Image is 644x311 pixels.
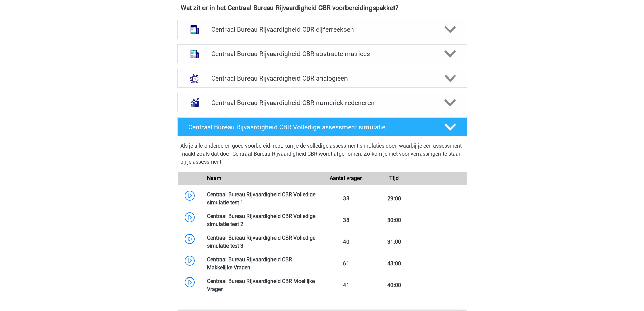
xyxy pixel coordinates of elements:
[211,99,433,107] h4: Centraal Bureau Rijvaardigheid CBR numeriek redeneren
[175,44,470,63] a: abstracte matrices Centraal Bureau Rijvaardigheid CBR abstracte matrices
[202,277,322,293] div: Centraal Bureau Rijvaardigheid CBR Moeilijke Vragen
[180,142,464,169] div: Als je alle onderdelen goed voorbereid hebt, kun je de volledige assessment simulaties doen waarb...
[181,4,464,12] h4: Wat zit er in het Centraal Bureau Rijvaardigheid CBR voorbereidingspakket?
[186,94,204,111] img: numeriek redeneren
[202,212,322,228] div: Centraal Bureau Rijvaardigheid CBR Volledige simulatie test 2
[202,191,322,207] div: Centraal Bureau Rijvaardigheid CBR Volledige simulatie test 1
[202,174,322,182] div: Naam
[175,93,470,112] a: numeriek redeneren Centraal Bureau Rijvaardigheid CBR numeriek redeneren
[175,20,470,39] a: cijferreeksen Centraal Bureau Rijvaardigheid CBR cijferreeksen
[211,50,433,58] h4: Centraal Bureau Rijvaardigheid CBR abstracte matrices
[188,123,433,131] h4: Centraal Bureau Rijvaardigheid CBR Volledige assessment simulatie
[186,69,204,87] img: analogieen
[186,21,204,38] img: cijferreeksen
[202,256,322,272] div: Centraal Bureau Rijvaardigheid CBR Makkelijke Vragen
[370,174,418,182] div: Tijd
[202,234,322,250] div: Centraal Bureau Rijvaardigheid CBR Volledige simulatie test 3
[322,174,370,182] div: Aantal vragen
[175,69,470,88] a: analogieen Centraal Bureau Rijvaardigheid CBR analogieen
[186,45,204,63] img: abstracte matrices
[211,26,433,34] h4: Centraal Bureau Rijvaardigheid CBR cijferreeksen
[175,117,470,136] a: Centraal Bureau Rijvaardigheid CBR Volledige assessment simulatie
[211,74,433,82] h4: Centraal Bureau Rijvaardigheid CBR analogieen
